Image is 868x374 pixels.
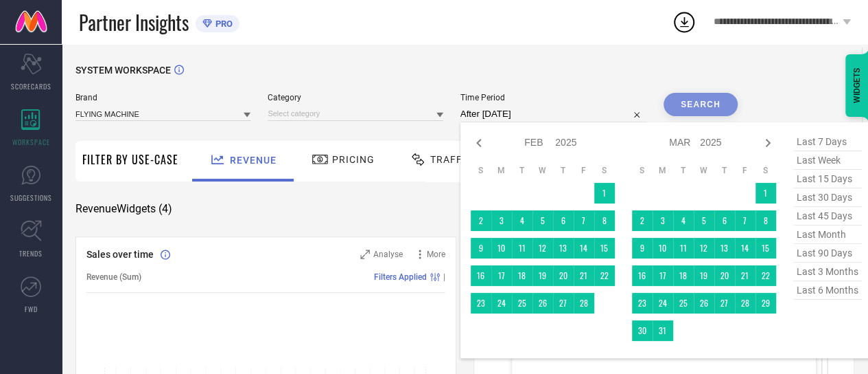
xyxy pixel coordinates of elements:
th: Sunday [471,165,491,176]
th: Tuesday [673,165,694,176]
td: Wed Feb 26 2025 [532,293,553,313]
span: Brand [75,93,250,102]
th: Friday [735,165,755,176]
td: Mon Feb 10 2025 [491,238,512,258]
td: Tue Mar 18 2025 [673,265,694,286]
th: Thursday [714,165,735,176]
span: Revenue Widgets ( 4 ) [75,202,172,216]
td: Sat Feb 15 2025 [594,238,615,258]
td: Mon Mar 17 2025 [653,265,673,286]
td: Sat Mar 29 2025 [755,293,776,313]
td: Wed Feb 12 2025 [532,238,553,258]
th: Saturday [594,165,615,176]
span: Category [268,93,443,102]
span: TRENDS [19,248,43,258]
td: Tue Feb 18 2025 [512,265,532,286]
td: Wed Feb 05 2025 [532,210,553,231]
td: Tue Mar 11 2025 [673,238,694,258]
th: Saturday [755,165,776,176]
span: Time Period [460,93,646,102]
th: Sunday [632,165,653,176]
span: last 30 days [793,188,862,207]
span: SCORECARDS [11,81,51,91]
td: Mon Feb 03 2025 [491,210,512,231]
td: Wed Mar 19 2025 [694,265,714,286]
span: last month [793,225,862,244]
td: Fri Feb 28 2025 [574,293,594,313]
td: Sun Feb 16 2025 [471,265,491,286]
input: Select time period [460,106,646,122]
td: Tue Feb 25 2025 [512,293,532,313]
td: Mon Feb 17 2025 [491,265,512,286]
td: Wed Mar 12 2025 [694,238,714,258]
input: Select category [268,107,443,121]
td: Sun Feb 09 2025 [471,238,491,258]
td: Thu Feb 06 2025 [553,210,574,231]
td: Fri Feb 14 2025 [574,238,594,258]
span: last 3 months [793,263,862,281]
svg: Zoom [360,250,370,259]
td: Tue Mar 25 2025 [673,293,694,313]
span: SYSTEM WORKSPACE [75,65,171,76]
td: Sat Feb 01 2025 [594,183,615,203]
td: Wed Mar 26 2025 [694,293,714,313]
th: Friday [574,165,594,176]
td: Thu Feb 27 2025 [553,293,574,313]
td: Mon Mar 10 2025 [653,238,673,258]
span: Sales over time [86,249,154,260]
td: Fri Mar 14 2025 [735,238,755,258]
span: Revenue (Sum) [86,272,141,282]
td: Sat Mar 08 2025 [755,210,776,231]
span: Pricing [332,154,375,165]
td: Wed Feb 19 2025 [532,265,553,286]
td: Thu Mar 06 2025 [714,210,735,231]
td: Sat Feb 22 2025 [594,265,615,286]
span: last 7 days [793,133,862,151]
td: Sat Feb 08 2025 [594,210,615,231]
td: Sun Mar 16 2025 [632,265,653,286]
span: PRO [212,19,233,29]
td: Sat Mar 01 2025 [755,183,776,203]
span: last 45 days [793,207,862,225]
td: Fri Mar 21 2025 [735,265,755,286]
span: last week [793,151,862,170]
span: Analyse [373,250,403,259]
td: Thu Mar 27 2025 [714,293,735,313]
td: Sat Mar 15 2025 [755,238,776,258]
span: Partner Insights [79,8,189,36]
th: Monday [491,165,512,176]
th: Wednesday [694,165,714,176]
div: Next month [760,135,776,151]
span: Revenue [230,155,277,166]
td: Fri Feb 21 2025 [574,265,594,286]
td: Fri Mar 07 2025 [735,210,755,231]
td: Mon Mar 03 2025 [653,210,673,231]
td: Thu Mar 13 2025 [714,238,735,258]
td: Sun Mar 09 2025 [632,238,653,258]
span: SUGGESTIONS [10,192,52,203]
td: Wed Mar 05 2025 [694,210,714,231]
th: Wednesday [532,165,553,176]
span: last 90 days [793,244,862,263]
td: Tue Feb 11 2025 [512,238,532,258]
td: Mon Feb 24 2025 [491,293,512,313]
td: Tue Feb 04 2025 [512,210,532,231]
td: Fri Mar 28 2025 [735,293,755,313]
span: last 6 months [793,281,862,300]
td: Tue Mar 04 2025 [673,210,694,231]
span: Filter By Use-Case [82,151,178,168]
span: | [443,272,445,282]
div: Open download list [672,10,696,34]
div: Previous month [471,135,487,151]
span: Traffic [430,154,473,165]
td: Sun Feb 23 2025 [471,293,491,313]
span: last 15 days [793,170,862,188]
td: Sun Feb 02 2025 [471,210,491,231]
span: Filters Applied [374,272,427,282]
span: More [427,250,445,259]
td: Sun Mar 02 2025 [632,210,653,231]
span: FWD [25,304,38,314]
td: Thu Feb 13 2025 [553,238,574,258]
td: Sun Mar 23 2025 [632,293,653,313]
span: WORKSPACE [12,137,50,147]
